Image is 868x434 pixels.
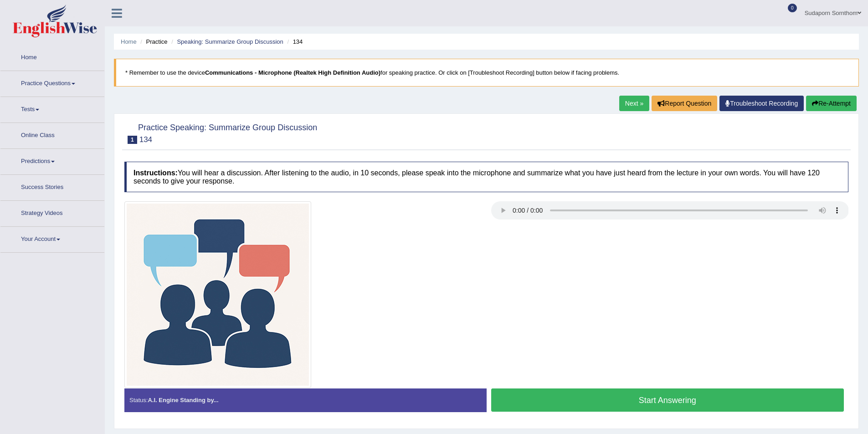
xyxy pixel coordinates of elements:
[806,96,857,111] button: Re-Attempt
[138,37,167,46] li: Practice
[0,227,104,250] a: Your Account
[0,71,104,94] a: Practice Questions
[205,69,380,76] b: Communications - Microphone (Realtek High Definition Audio)
[491,388,844,412] button: Start Answering
[124,121,317,144] h2: Practice Speaking: Summarize Group Discussion
[0,45,104,68] a: Home
[0,97,104,120] a: Tests
[0,123,104,146] a: Online Class
[0,175,104,198] a: Success Stories
[619,96,649,111] a: Next »
[134,169,178,177] b: Instructions:
[0,149,104,172] a: Predictions
[124,162,848,192] h4: You will hear a discussion. After listening to the audio, in 10 seconds, please speak into the mi...
[124,388,487,412] div: Status:
[128,136,137,144] span: 1
[177,38,283,45] a: Speaking: Summarize Group Discussion
[139,135,152,144] small: 134
[121,38,137,45] a: Home
[148,397,218,403] strong: A.I. Engine Standing by...
[0,201,104,224] a: Strategy Videos
[719,96,804,111] a: Troubleshoot Recording
[652,96,717,111] button: Report Question
[285,37,303,46] li: 134
[788,4,797,12] span: 0
[114,59,859,87] blockquote: * Remember to use the device for speaking practice. Or click on [Troubleshoot Recording] button b...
